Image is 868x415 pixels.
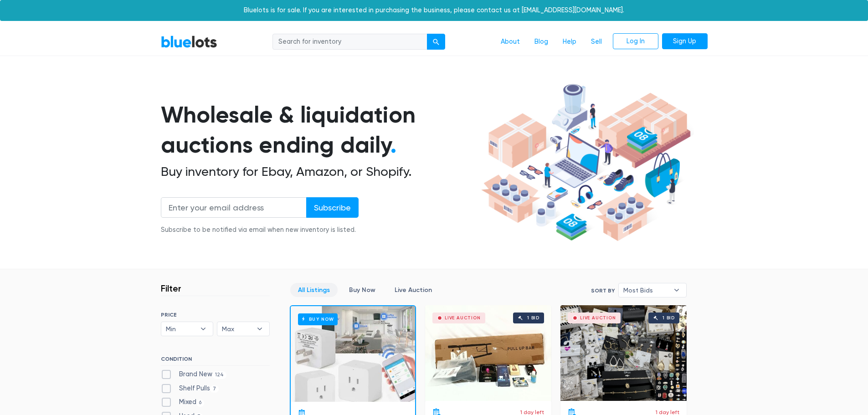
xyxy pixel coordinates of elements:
[555,33,584,51] a: Help
[161,384,219,394] label: Shelf Pulls
[493,33,527,51] a: About
[387,283,440,297] a: Live Auction
[425,305,551,401] a: Live Auction 1 bid
[591,287,615,295] label: Sort By
[161,356,270,366] h6: CONDITION
[161,35,217,48] a: BlueLots
[623,283,669,297] span: Most Bids
[166,322,196,336] span: Min
[667,283,686,297] b: ▾
[161,164,478,179] h2: Buy inventory for Ebay, Amazon, or Shopify.
[161,369,227,379] label: Brand New
[306,197,359,218] input: Subscribe
[250,322,269,336] b: ▾
[161,397,205,407] label: Mixed
[161,312,270,318] h6: PRICE
[527,33,555,51] a: Blog
[663,316,675,320] div: 1 bid
[212,371,227,379] span: 124
[290,283,338,297] a: All Listings
[161,100,478,160] h1: Wholesale & liquidation auctions ending daily
[194,322,213,336] b: ▾
[478,80,694,246] img: hero-ee84e7d0318cb26816c560f6b4441b76977f77a177738b4e94f68c95b2b83dbb.png
[161,197,307,218] input: Enter your email address
[222,322,252,336] span: Max
[527,316,539,320] div: 1 bid
[580,316,616,320] div: Live Auction
[272,34,427,50] input: Search for inventory
[161,225,359,235] div: Subscribe to be notified via email when new inventory is listed.
[613,33,658,50] a: Log In
[298,313,338,325] h6: Buy Now
[291,306,415,402] a: Buy Now
[662,33,708,50] a: Sign Up
[445,316,481,320] div: Live Auction
[210,385,219,393] span: 7
[341,283,383,297] a: Buy Now
[196,400,205,407] span: 6
[390,131,396,159] span: .
[584,33,609,51] a: Sell
[560,305,687,401] a: Live Auction 1 bid
[161,283,181,294] h3: Filter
